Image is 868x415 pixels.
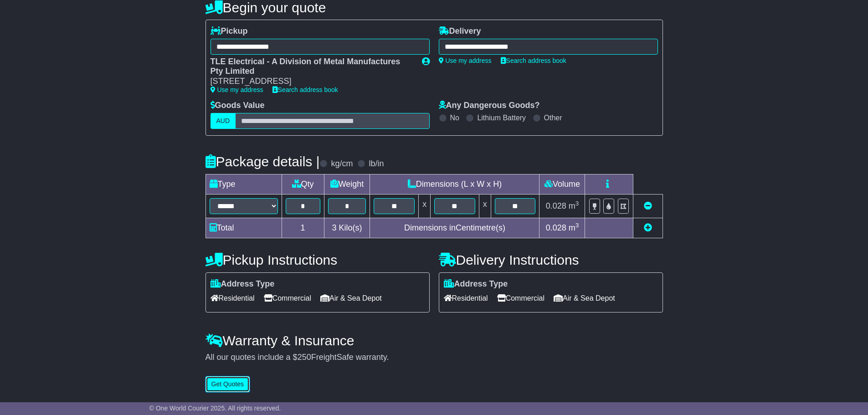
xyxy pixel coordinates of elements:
[569,201,579,210] span: m
[205,252,430,267] h4: Pickup Instructions
[324,218,370,238] td: Kilo(s)
[544,113,562,122] label: Other
[282,218,324,238] td: 1
[205,174,282,194] td: Type
[331,159,353,169] label: kg/cm
[644,223,652,232] a: Add new item
[644,201,652,210] a: Remove this item
[211,77,413,87] div: [STREET_ADDRESS]
[205,218,282,238] td: Total
[569,223,579,232] span: m
[539,174,585,194] td: Volume
[282,174,324,194] td: Qty
[450,113,459,122] label: No
[211,101,265,111] label: Goods Value
[546,223,566,232] span: 0.028
[149,405,281,412] span: © One World Courier 2025. All rights reserved.
[264,291,311,305] span: Commercial
[546,201,566,210] span: 0.028
[370,218,539,238] td: Dimensions in Centimetre(s)
[205,353,663,363] div: All our quotes include a $ FreightSafe warranty.
[332,223,336,232] span: 3
[479,194,491,218] td: x
[501,57,566,64] a: Search address book
[272,86,338,93] a: Search address book
[575,200,579,207] sup: 3
[369,159,384,169] label: lb/in
[439,252,663,267] h4: Delivery Instructions
[477,113,526,122] label: Lithium Battery
[419,194,431,218] td: x
[554,291,615,305] span: Air & Sea Depot
[497,291,544,305] span: Commercial
[211,86,263,93] a: Use my address
[211,279,275,289] label: Address Type
[205,333,663,348] h4: Warranty & Insurance
[211,113,236,129] label: AUD
[320,291,382,305] span: Air & Sea Depot
[211,26,248,36] label: Pickup
[211,57,413,77] div: TLE Electrical - A Division of Metal Manufactures Pty Limited
[370,174,539,194] td: Dimensions (L x W x H)
[444,291,488,305] span: Residential
[205,154,320,169] h4: Package details |
[324,174,370,194] td: Weight
[298,353,311,362] span: 250
[439,101,540,111] label: Any Dangerous Goods?
[211,291,255,305] span: Residential
[575,222,579,229] sup: 3
[444,279,508,289] label: Address Type
[439,57,492,64] a: Use my address
[205,376,250,392] button: Get Quotes
[439,26,481,36] label: Delivery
